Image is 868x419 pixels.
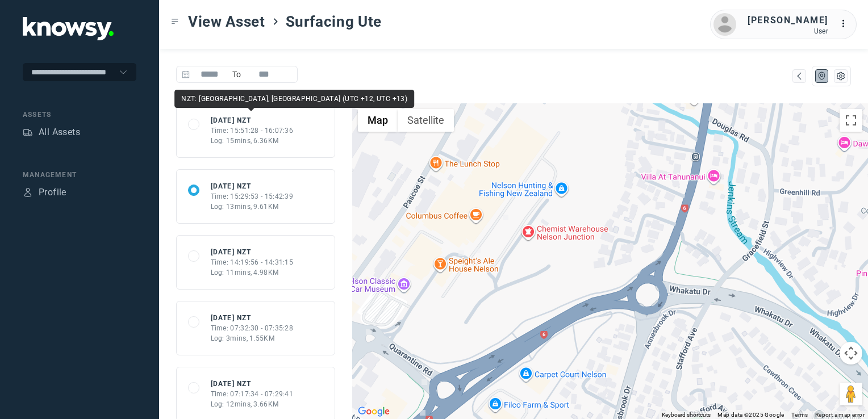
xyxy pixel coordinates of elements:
[211,247,294,257] div: [DATE] NZT
[211,323,294,333] div: Time: 07:32:30 - 07:35:28
[211,115,294,125] div: [DATE] NZT
[211,267,294,278] div: Log: 11mins, 4.98KM
[815,412,865,418] a: Report a map error
[355,404,393,419] a: Open this area in Google Maps (opens a new window)
[188,11,265,32] span: View Asset
[23,127,33,137] div: Assets
[211,313,294,323] div: [DATE] NZT
[23,170,136,180] div: Management
[211,379,294,389] div: [DATE] NZT
[23,186,66,199] a: ProfileProfile
[836,71,846,81] div: List
[840,109,862,132] button: Toggle fullscreen view
[748,27,828,35] div: User
[840,17,853,32] div: :
[713,13,736,36] img: avatar.png
[748,14,828,27] div: [PERSON_NAME]
[271,17,280,26] div: >
[211,181,294,191] div: [DATE] NZT
[662,411,711,419] button: Keyboard shortcuts
[211,257,294,267] div: Time: 14:19:56 - 14:31:15
[23,17,114,40] img: Application Logo
[23,125,80,139] a: AssetsAll Assets
[211,333,294,343] div: Log: 3mins, 1.55KM
[717,412,784,418] span: Map data ©2025 Google
[211,202,294,212] div: Log: 13mins, 9.61KM
[181,95,407,103] span: NZT: [GEOGRAPHIC_DATA], [GEOGRAPHIC_DATA] (UTC +12, UTC +13)
[171,18,179,26] div: Toggle Menu
[211,389,294,399] div: Time: 07:17:34 - 07:29:41
[39,125,80,139] div: All Assets
[211,399,294,409] div: Log: 12mins, 3.66KM
[211,136,294,146] div: Log: 15mins, 6.36KM
[840,383,862,405] button: Drag Pegman onto the map to open Street View
[23,110,136,120] div: Assets
[286,11,382,32] span: Surfacing Ute
[794,71,804,81] div: Map
[358,109,398,132] button: Show street map
[211,125,294,136] div: Time: 15:51:28 - 16:07:36
[840,17,853,31] div: :
[355,404,393,419] img: Google
[840,19,852,28] tspan: ...
[39,186,66,199] div: Profile
[791,412,808,418] a: Terms
[211,191,294,202] div: Time: 15:29:53 - 15:42:39
[840,342,862,364] button: Map camera controls
[229,66,244,83] span: To
[23,187,33,198] div: Profile
[817,71,827,81] div: Map
[398,109,454,132] button: Show satellite imagery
